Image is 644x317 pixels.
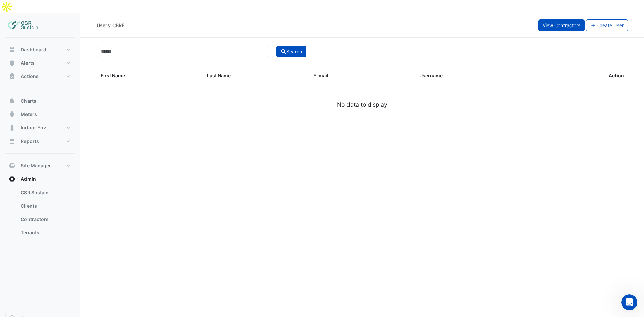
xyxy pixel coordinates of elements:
[5,135,75,148] button: Reports
[33,8,73,15] p: Active over [DATE]
[21,46,46,53] span: Dashboard
[21,138,39,145] span: Reports
[118,3,130,15] div: Close
[21,73,39,80] span: Actions
[419,73,443,78] span: Username
[621,294,637,310] iframe: Intercom live chat
[32,220,37,225] button: Upload attachment
[5,39,129,99] div: CIM says…
[5,43,75,56] button: Dashboard
[15,199,75,213] a: Clients
[115,217,126,228] button: Send a message…
[5,159,75,172] button: Site Manager
[9,98,15,104] app-icon: Charts
[9,162,15,169] app-icon: Site Manager
[21,162,51,169] span: Site Manager
[5,121,75,135] button: Indoor Env
[21,220,26,225] button: Gif picker
[21,98,36,104] span: Charts
[597,22,624,28] span: Create User
[19,4,30,14] img: Profile image for CIM
[33,3,42,8] h1: CIM
[586,19,628,31] button: Create User
[97,100,628,109] div: No data to display
[8,19,38,32] img: Company Logo
[9,124,15,131] app-icon: Indoor Env
[207,73,231,78] span: Last Name
[14,47,24,58] img: Profile image for CIM
[313,73,328,78] span: E-mail
[9,46,15,53] app-icon: Dashboard
[21,124,46,131] span: Indoor Env
[6,206,128,217] textarea: Message…
[5,94,75,108] button: Charts
[9,138,15,145] app-icon: Reports
[609,72,624,80] span: Action
[15,226,75,240] a: Tenants
[14,63,120,83] div: Hi [PERSON_NAME], Need help or have any questions? Drop CIM a message below.
[5,186,75,242] div: Admin
[9,60,15,66] app-icon: Alerts
[101,73,125,78] span: First Name
[97,22,125,29] div: Users: CBRE
[276,46,307,57] button: Search
[21,60,35,66] span: Alerts
[9,176,15,182] app-icon: Admin
[5,108,75,121] button: Meters
[5,70,75,83] button: Actions
[15,213,75,226] a: Contractors
[9,73,15,80] app-icon: Actions
[538,19,585,31] button: View Contractors
[21,111,37,118] span: Meters
[15,186,75,199] a: CSR Sustain
[105,3,118,15] button: Home
[10,220,16,225] button: Emoji picker
[4,3,17,15] button: go back
[30,50,38,55] span: CIM
[5,56,75,70] button: Alerts
[9,111,15,118] app-icon: Meters
[543,22,580,28] span: View Contractors
[5,172,75,186] button: Admin
[21,176,36,182] span: Admin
